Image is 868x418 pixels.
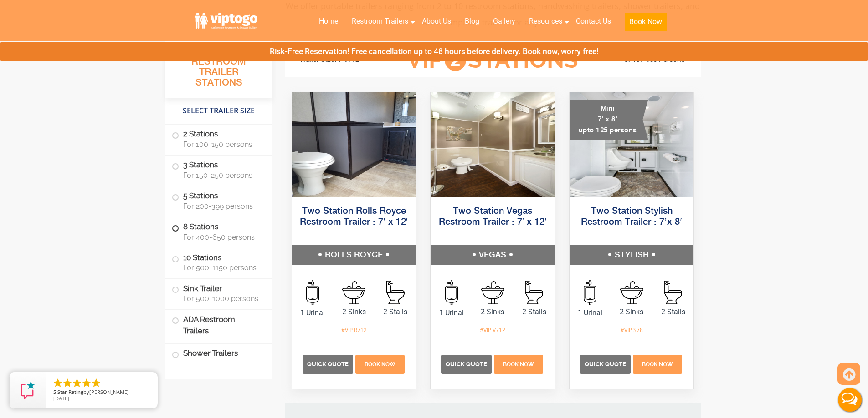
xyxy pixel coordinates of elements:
[570,92,694,197] img: A mini restroom trailer with two separate stations and separate doors for males and females
[338,324,370,336] div: #VIP R712
[514,307,555,317] span: 2 Stalls
[19,381,37,399] img: Review Rating
[183,140,262,149] span: For 100-150 persons
[365,361,395,368] span: Book Now
[183,233,262,242] span: For 400-650 persons
[477,324,508,336] div: #VIP V712
[312,11,345,31] a: Home
[165,43,272,98] h3: All Portable Restroom Trailer Stations
[53,388,56,395] span: 5
[57,388,83,395] span: Star Rating
[439,206,547,227] a: Two Station Vegas Restroom Trailer : 7′ x 12′
[386,281,405,304] img: an icon of stall
[642,361,673,368] span: Book Now
[632,359,683,368] a: Book Now
[618,11,673,36] a: Book Now
[292,307,334,318] span: 1 Urinal
[375,307,416,317] span: 2 Stalls
[431,307,472,318] span: 1 Urinal
[183,263,262,272] span: For 500-1150 persons
[303,359,354,368] a: Quick Quote
[620,281,643,304] img: an icon of sink
[172,344,266,363] label: Shower Trailers
[165,102,272,120] h4: Select Trailer Size
[611,307,652,317] span: 2 Sinks
[172,125,266,153] label: 2 Stations
[832,382,868,418] button: Live Chat
[481,281,504,304] img: an icon of sink
[53,389,150,396] span: by
[441,359,493,368] a: Quick Quote
[91,378,102,388] li: 
[569,11,618,31] a: Contact Us
[472,307,514,317] span: 2 Sinks
[522,11,569,31] a: Resources
[52,378,63,388] li: 
[652,307,694,317] span: 2 Stalls
[172,156,266,184] label: 3 Stations
[625,13,667,31] button: Book Now
[53,395,69,402] span: [DATE]
[183,294,262,303] span: For 500-1000 persons
[72,378,82,388] li: 
[445,280,458,305] img: an icon of urinal
[172,248,266,277] label: 10 Stations
[333,307,375,317] span: 2 Sinks
[570,100,648,140] div: Mini 7' x 8' upto 125 persons
[292,92,416,197] img: Side view of two station restroom trailer with separate doors for males and females
[493,359,544,368] a: Book Now
[664,281,682,304] img: an icon of stall
[617,324,646,336] div: #VIP S78
[172,310,266,341] label: ADA Restroom Trailers
[183,202,262,211] span: For 200-399 persons
[306,280,319,305] img: an icon of urinal
[584,280,596,305] img: an icon of urinal
[503,361,534,368] span: Book Now
[415,11,458,31] a: About Us
[581,206,682,227] a: Two Station Stylish Restroom Trailer : 7’x 8′
[345,11,415,31] a: Restroom Trailers
[307,361,349,368] span: Quick Quote
[172,279,266,307] label: Sink Trailer
[62,378,73,388] li: 
[81,378,92,388] li: 
[300,206,408,227] a: Two Station Rolls Royce Restroom Trailer : 7′ x 12′
[431,92,555,197] img: Side view of two station restroom trailer with separate doors for males and females
[342,281,365,304] img: an icon of sink
[431,245,555,265] h5: VEGAS
[486,11,522,31] a: Gallery
[172,186,266,215] label: 5 Stations
[585,361,626,368] span: Quick Quote
[172,217,266,246] label: 8 Stations
[570,245,694,265] h5: STYLISH
[446,361,487,368] span: Quick Quote
[458,11,486,31] a: Blog
[89,388,129,395] span: [PERSON_NAME]
[292,245,416,265] h5: ROLLS ROYCE
[183,171,262,180] span: For 150-250 persons
[525,281,543,304] img: an icon of stall
[570,307,611,318] span: 1 Urinal
[354,359,406,368] a: Book Now
[580,359,632,368] a: Quick Quote
[393,48,592,73] h3: VIP Stations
